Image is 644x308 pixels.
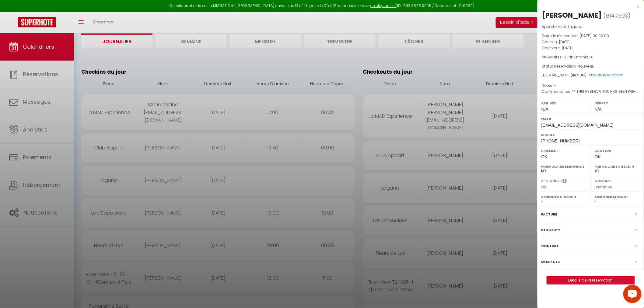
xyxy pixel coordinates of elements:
[537,3,639,10] div: x
[578,64,595,69] span: Nouveau
[618,282,644,308] iframe: LiveChat chat widget
[542,33,639,39] p: Date de réservation :
[559,39,571,44] span: [DATE]
[542,24,639,30] p: Appartement :
[606,12,628,19] span: 6147593
[542,54,639,60] p: -
[595,148,640,154] label: Caution
[541,100,587,106] label: Arrivée
[541,194,587,200] label: Assigner Checkin
[571,72,587,78] span: ( €)
[541,123,614,128] span: [EMAIL_ADDRESS][DOMAIN_NAME]
[595,107,602,112] span: N/A
[595,163,640,170] label: Formulaire Checkin
[541,259,560,265] label: Messages
[572,72,582,78] span: 114.98
[542,89,639,95] p: Commentaires :
[580,33,609,38] span: [DATE] 00:00:00
[541,107,548,112] span: N/A
[563,178,567,185] i: Sélectionner OUI si vous souhaiter envoyer les séquences de messages post-checkout
[595,194,640,200] label: Assigner Menage
[541,154,548,159] span: OK
[595,184,612,190] span: Pas signé
[547,276,635,284] a: Détails de la réservation
[541,148,587,154] label: Paiement
[541,116,640,122] label: Email
[554,83,556,88] span: -
[541,163,587,170] label: Formulaire Bienvenue
[542,54,567,60] span: Nb Adultes : 2
[541,132,640,138] label: Mobile
[541,211,557,218] label: Facture
[542,10,602,20] div: [PERSON_NAME]
[588,72,624,78] a: Page de réservation
[541,138,580,143] span: [PHONE_NUMBER]
[595,178,612,182] label: Contrat
[547,276,635,285] button: Détails de la réservation
[542,63,639,69] p: Statut Réservation :
[541,243,559,249] label: Contrat
[568,24,583,29] span: Laguna
[541,227,561,233] label: Paiements
[595,100,640,106] label: Départ
[541,178,562,184] label: A relancer
[569,54,594,60] span: Nb Enfants : 0
[542,39,639,45] p: Checkin :
[542,45,639,51] p: Checkout :
[595,154,601,159] span: OK
[542,82,639,89] p: Notes :
[542,72,639,78] div: [DOMAIN_NAME]
[604,11,631,20] span: ( )
[562,45,574,51] span: [DATE]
